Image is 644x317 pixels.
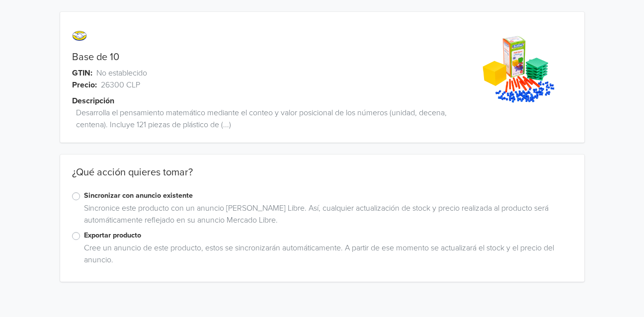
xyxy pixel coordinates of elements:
[80,242,572,270] div: Cree un anuncio de este producto, estos se sincronizarán automáticamente. A partir de ese momento...
[84,230,572,241] label: Exportar producto
[481,32,556,107] img: product_image
[72,51,119,63] a: Base de 10
[80,202,572,230] div: Sincronice este producto con un anuncio [PERSON_NAME] Libre. Así, cualquier actualización de stoc...
[101,79,140,91] span: 26300 CLP
[72,67,92,79] span: GTIN:
[96,67,147,79] span: No establecido
[72,95,114,107] span: Descripción
[76,107,465,131] span: Desarrolla el pensamiento matemático mediante el conteo y valor posicional de los números (unidad...
[84,190,572,201] label: Sincronizar con anuncio existente
[72,79,97,91] span: Precio:
[60,166,584,190] div: ¿Qué acción quieres tomar?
